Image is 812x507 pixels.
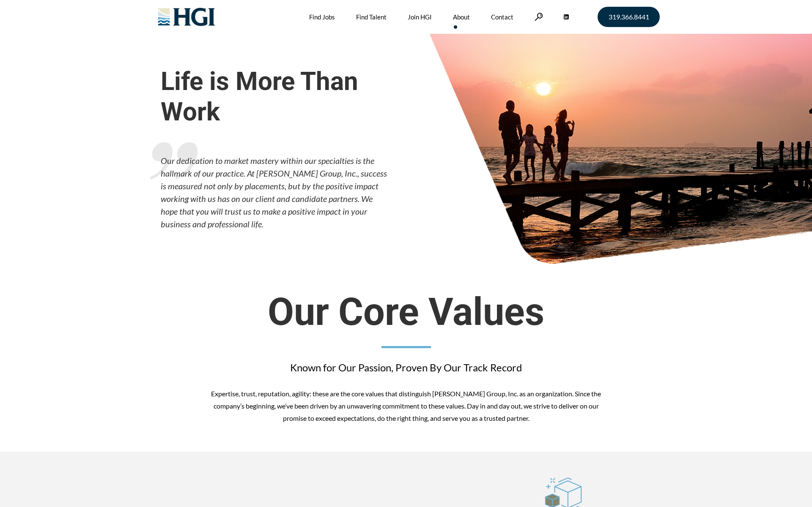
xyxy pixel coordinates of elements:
[535,13,543,21] a: Search
[207,388,605,424] p: Expertise, trust, reputation, agility: these are the core values that distinguish [PERSON_NAME] G...
[598,7,660,27] a: 319.366.8441
[161,154,389,230] p: Our dedication to market mastery within our specialties is the hallmark of our practice. At [PERS...
[609,14,649,20] span: 319.366.8441
[161,66,389,127] span: Life is More Than Work
[207,360,605,375] div: Known for Our Passion, Proven By Our Track Record
[207,291,605,333] span: Our Core Values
